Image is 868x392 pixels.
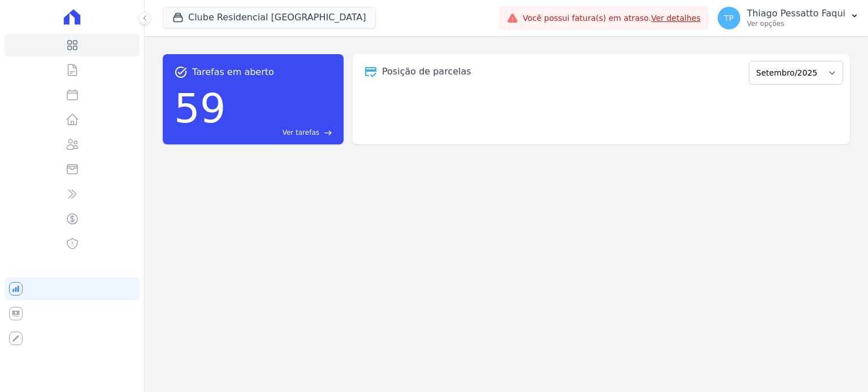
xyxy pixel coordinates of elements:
[174,65,188,79] span: task_alt
[163,7,376,28] button: Clube Residencial [GEOGRAPHIC_DATA]
[231,127,332,138] a: Ver tarefas east
[523,12,701,24] span: Você possui fatura(s) em atraso.
[724,14,734,22] span: TP
[747,19,845,28] p: Ver opções
[382,65,471,78] div: Posição de parcelas
[747,8,845,19] p: Thiago Pessatto Faqui
[192,65,274,79] span: Tarefas em aberto
[283,127,319,138] span: Ver tarefas
[651,14,701,23] a: Ver detalhes
[709,2,868,34] button: TP Thiago Pessatto Faqui Ver opções
[174,79,226,138] div: 59
[324,129,332,137] span: east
